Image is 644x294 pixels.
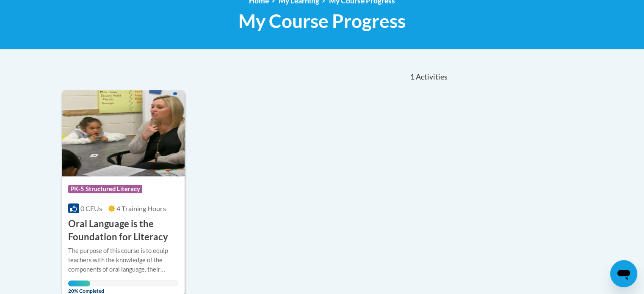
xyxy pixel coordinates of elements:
[610,260,637,287] iframe: Button to launch messaging window
[416,72,448,82] span: Activities
[68,280,90,286] div: Your progress
[62,90,185,176] img: Course Logo
[68,280,90,294] span: 20% Completed
[68,217,179,244] h3: Oral Language is the Foundation for Literacy
[238,10,406,32] span: My Course Progress
[116,204,166,212] span: 4 Training Hours
[68,185,142,193] span: PK-5 Structured Literacy
[68,246,179,274] div: The purpose of this course is to equip teachers with the knowledge of the components of oral lang...
[80,204,102,212] span: 0 CEUs
[410,72,414,82] span: 1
